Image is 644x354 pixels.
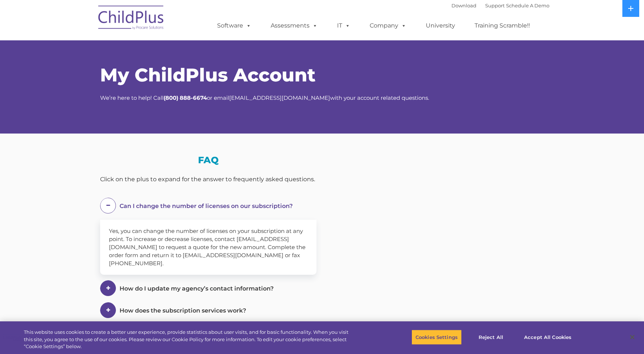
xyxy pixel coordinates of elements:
[451,3,476,8] a: Download
[520,329,575,345] button: Accept All Cookies
[24,329,354,350] div: This website uses cookies to create a better user experience, provide statistics about user visit...
[120,307,246,314] span: How does the subscription services work?
[229,94,330,101] a: [EMAIL_ADDRESS][DOMAIN_NAME]
[263,18,325,33] a: Assessments
[100,220,316,275] div: Yes, you can change the number of licenses on your subscription at any point. To increase or decr...
[120,202,293,209] span: Can I change the number of licenses on our subscription?
[100,94,429,101] span: We’re here to help! Call or email with your account related questions.
[95,0,168,37] img: ChildPlus by Procare Solutions
[100,174,316,185] div: Click on the plus to expand for the answer to frequently asked questions.
[120,285,274,292] span: How do I update my agency’s contact information?
[624,329,640,345] button: Close
[100,64,315,86] span: My ChildPlus Account
[210,18,259,33] a: Software
[451,3,549,8] font: |
[411,329,462,345] button: Cookies Settings
[506,3,549,8] a: Schedule A Demo
[100,156,316,165] h3: FAQ
[485,3,505,8] a: Support
[164,94,165,101] strong: (
[418,18,462,33] a: University
[362,18,414,33] a: Company
[330,18,358,33] a: IT
[165,94,207,101] strong: 800) 888-6674
[467,18,537,33] a: Training Scramble!!
[468,329,514,345] button: Reject All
